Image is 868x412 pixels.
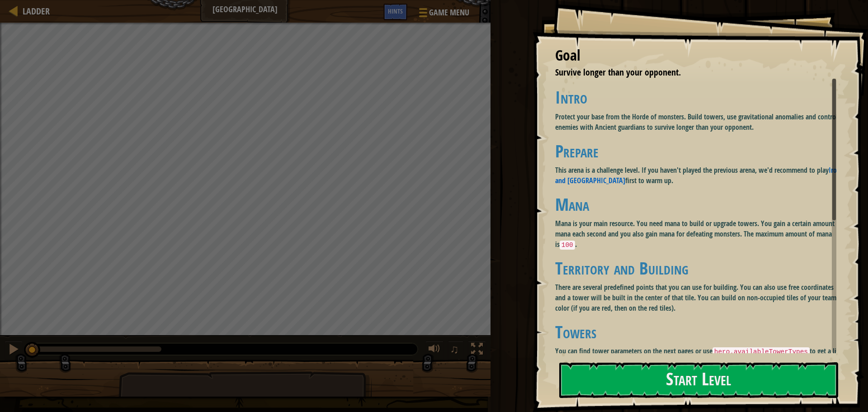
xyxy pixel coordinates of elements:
button: Toggle fullscreen [468,341,486,360]
a: Iron and [GEOGRAPHIC_DATA] [555,165,840,185]
p: Mana is your main resource. You need mana to build or upgrade towers. You gain a certain amount o... [555,218,843,250]
code: 100 [560,241,575,250]
h1: Towers [555,322,843,341]
button: Start Level [559,362,838,398]
span: Ladder [23,5,50,17]
a: Ladder [18,5,50,17]
p: You can find tower parameters on the next pages or use to get a list of available tower types and... [555,346,843,378]
div: Goal [555,45,836,66]
button: Adjust volume [425,341,443,360]
span: Survive longer than your opponent. [555,66,681,78]
button: Ctrl + P: Pause [5,341,23,360]
button: Game Menu [412,4,475,25]
li: Survive longer than your opponent. [544,66,834,79]
p: There are several predefined points that you can use for building. You can also use free coordina... [555,282,843,313]
h1: Intro [555,88,843,107]
p: Protect your base from the Horde of monsters. Build towers, use gravitational anomalies and contr... [555,112,843,133]
h1: Prepare [555,142,843,161]
h1: Territory and Building [555,259,843,278]
p: This arena is a challenge level. If you haven't played the previous arena, we'd recommend to play... [555,165,843,186]
h1: Mana [555,195,843,214]
code: hero.availableTowerTypes [712,347,810,356]
span: ♫ [450,342,459,356]
button: ♫ [448,341,463,360]
span: Game Menu [429,7,469,19]
span: Hints [388,7,403,15]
